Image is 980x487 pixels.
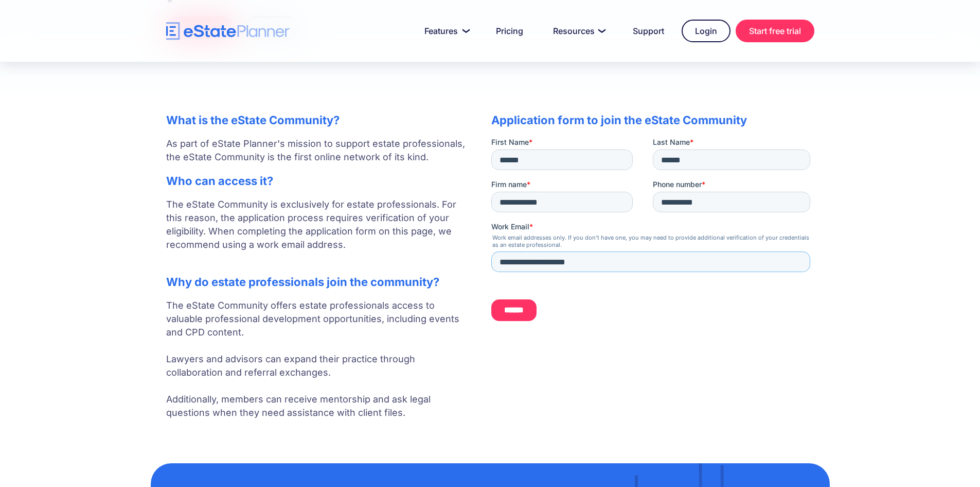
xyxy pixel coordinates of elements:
[491,137,814,330] iframe: Form 0
[166,198,471,265] p: The eState Community is exclusively for estate professionals. For this reason, the application pr...
[736,20,814,42] a: Start free trial
[541,21,615,41] a: Resources
[166,299,471,419] p: The eState Community offers estate professionals access to valuable professional development oppo...
[166,137,471,164] p: As part of eState Planner's mission to support estate professionals, the eState Community is the ...
[412,21,478,41] a: Features
[166,22,290,40] a: home
[166,275,471,289] h2: Why do estate professionals join the community?
[620,21,676,41] a: Support
[491,113,814,127] h2: Application form to join the eState Community
[166,113,471,127] h2: What is the eState Community?
[682,20,730,42] a: Login
[166,174,471,188] h2: Who can access it?
[484,21,536,41] a: Pricing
